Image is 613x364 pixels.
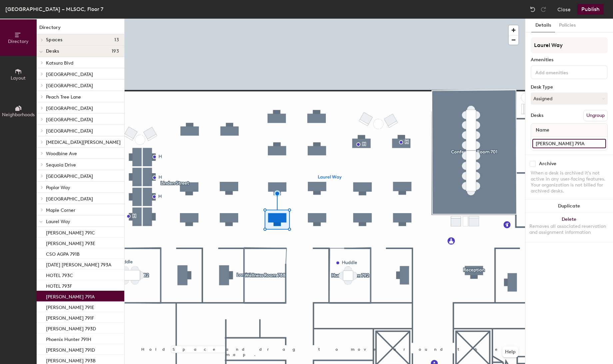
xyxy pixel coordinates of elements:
p: [PERSON_NAME] 791F [46,313,94,321]
img: Redo [540,6,547,13]
p: [PERSON_NAME] 791C [46,228,95,236]
span: [GEOGRAPHIC_DATA] [46,196,93,202]
p: Phoenix Hunter 791H [46,335,91,342]
p: [PERSON_NAME] 793D [46,324,96,332]
span: 13 [114,37,119,43]
p: [DATE] [PERSON_NAME] 793A [46,260,111,268]
span: Sequoia Drive [46,162,76,168]
button: Policies [555,19,580,32]
span: [GEOGRAPHIC_DATA] [46,174,93,179]
span: [GEOGRAPHIC_DATA] [46,128,93,134]
span: [MEDICAL_DATA][PERSON_NAME] [46,140,121,145]
div: Desk Type [531,85,608,90]
button: Assigned [531,93,608,105]
p: [PERSON_NAME] 793B [46,356,96,364]
button: Ungroup [583,110,608,121]
span: [GEOGRAPHIC_DATA] [46,106,93,111]
p: [PERSON_NAME] 791D [46,345,95,353]
span: Directory [8,39,29,44]
input: Add amenities [534,68,594,76]
div: Removes all associated reservation and assignment information [529,223,609,235]
p: HOTEL 793F [46,281,72,289]
p: HOTEL 793C [46,271,73,278]
button: Publish [577,4,604,15]
span: Katsura Blvd [46,60,73,66]
span: Desks [46,49,59,54]
button: Details [531,19,555,32]
p: [PERSON_NAME] 793E [46,239,95,246]
p: [PERSON_NAME] 791E [46,303,94,310]
span: Poplar Way [46,185,70,190]
button: Close [557,4,571,15]
span: 193 [112,49,119,54]
span: Woodbine Ave [46,151,77,157]
div: Amenities [531,57,608,63]
img: Undo [529,6,536,13]
p: CSO AGPA 791B [46,249,80,257]
span: Name [532,124,553,136]
span: [GEOGRAPHIC_DATA] [46,83,93,89]
button: DeleteRemoves all associated reservation and assignment information [525,213,613,242]
p: [PERSON_NAME] 791A [46,292,95,300]
span: [GEOGRAPHIC_DATA] [46,117,93,123]
div: Archive [539,161,556,167]
span: Layout [11,75,26,81]
button: Help [502,347,518,357]
span: Laurel Way [46,219,70,224]
span: [GEOGRAPHIC_DATA] [46,72,93,77]
div: [GEOGRAPHIC_DATA] – MLSOC, Floor 7 [5,5,103,13]
h1: Directory [37,24,124,34]
button: Duplicate [525,199,613,213]
span: Peach Tree Lane [46,94,81,100]
span: Maple Corner [46,207,75,213]
span: Neighborhoods [2,112,35,118]
input: Unnamed desk [532,139,606,148]
div: When a desk is archived it's not active in any user-facing features. Your organization is not bil... [531,170,608,194]
div: Desks [531,113,543,118]
span: Spaces [46,37,63,43]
